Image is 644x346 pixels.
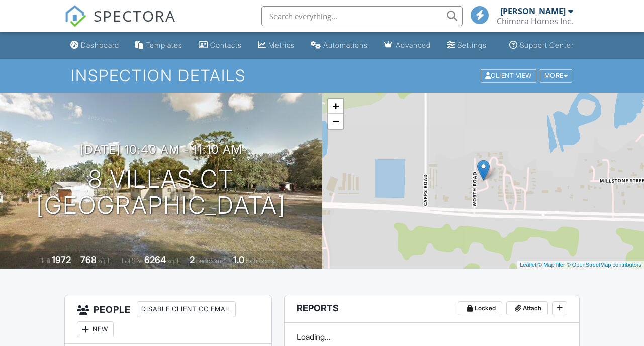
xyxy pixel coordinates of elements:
[540,69,573,82] div: More
[122,257,143,265] span: Lot Size
[328,114,343,129] a: Zoom out
[481,69,536,82] div: Client View
[137,301,236,317] div: Disable Client CC Email
[39,257,50,265] span: Built
[505,36,578,55] a: Support Center
[323,41,368,49] div: Automations
[520,262,536,268] a: Leaflet
[328,99,343,114] a: Zoom in
[380,36,435,55] a: Advanced
[233,254,244,265] div: 1.0
[80,143,242,156] h3: [DATE] 10:40 am - 11:10 am
[443,36,491,55] a: Settings
[36,166,286,219] h1: 8 Villas Ct [GEOGRAPHIC_DATA]
[71,67,573,84] h1: Inspection Details
[77,321,114,337] div: New
[65,295,271,344] h3: People
[64,14,176,35] a: SPECTORA
[500,6,566,16] div: [PERSON_NAME]
[144,254,166,265] div: 6264
[131,36,187,55] a: Templates
[66,36,123,55] a: Dashboard
[538,262,565,268] a: © MapTiler
[268,41,295,49] div: Metrics
[517,261,644,269] div: |
[567,262,641,268] a: © OpenStreetMap contributors
[190,254,195,265] div: 2
[261,6,463,26] input: Search everything...
[497,16,573,26] div: Chimera Homes Inc.
[520,41,574,49] div: Support Center
[457,41,487,49] div: Settings
[196,257,224,265] span: bedrooms
[64,5,86,27] img: The Best Home Inspection Software - Spectora
[80,254,97,265] div: 768
[254,36,299,55] a: Metrics
[52,254,71,265] div: 1972
[246,257,274,265] span: bathrooms
[98,257,112,265] span: sq. ft.
[167,257,180,265] span: sq.ft.
[81,41,119,49] div: Dashboard
[396,41,431,49] div: Advanced
[307,36,372,55] a: Automations (Basic)
[210,41,242,49] div: Contacts
[480,71,539,79] a: Client View
[146,41,182,49] div: Templates
[94,5,176,26] span: SPECTORA
[195,36,246,55] a: Contacts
